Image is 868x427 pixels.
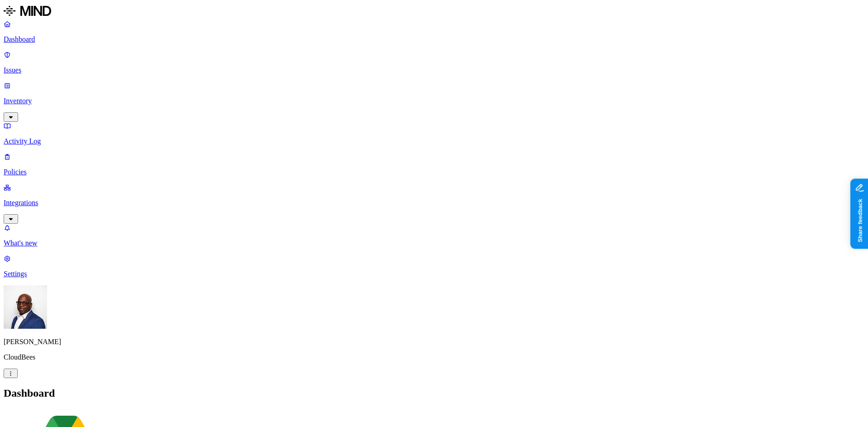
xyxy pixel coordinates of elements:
a: Policies [4,153,864,176]
a: Issues [4,51,864,74]
a: Activity Log [4,122,864,145]
a: Dashboard [4,20,864,43]
p: Settings [4,270,864,278]
a: Settings [4,254,864,278]
h2: Dashboard [4,387,864,399]
p: What's new [4,239,864,247]
a: MIND [4,4,864,20]
a: Integrations [4,183,864,222]
img: Gregory Thomas [4,285,47,329]
img: MIND [4,4,51,18]
p: Integrations [4,199,864,207]
p: Dashboard [4,35,864,43]
p: Inventory [4,97,864,105]
a: Inventory [4,82,864,120]
p: Policies [4,168,864,176]
p: CloudBees [4,353,864,361]
p: Issues [4,66,864,74]
a: What's new [4,224,864,247]
p: Activity Log [4,137,864,145]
